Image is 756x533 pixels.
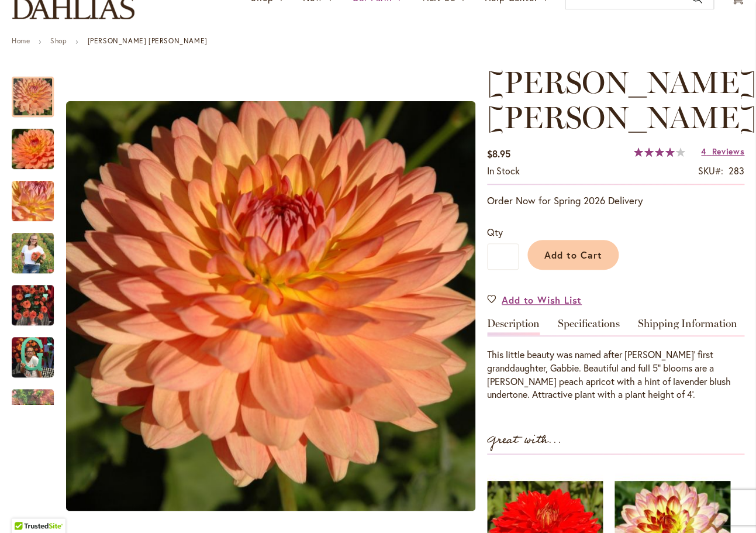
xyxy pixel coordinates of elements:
a: Add to Wish List [487,293,582,307]
span: Add to Wish List [502,293,582,307]
img: GABRIELLE MARIE [12,336,54,379]
a: Description [487,318,540,335]
span: Add to Cart [544,249,602,261]
a: Shipping Information [638,318,737,335]
div: GABRIELLE MARIE [12,169,65,221]
div: GABRIELLE MARIE [12,65,65,117]
iframe: Launch Accessibility Center [9,491,42,524]
strong: Great with... [487,431,562,450]
span: $8.95 [487,147,510,160]
div: 82% [634,147,685,157]
strong: SKU [698,164,723,177]
div: Detailed Product Info [487,318,744,401]
div: 283 [729,164,744,178]
div: GABRIELLE MARIE [12,377,65,429]
img: GABRIELLE MARIE [66,101,475,511]
a: Specifications [558,318,620,335]
p: This little beauty was named after [PERSON_NAME]' first granddaughter, Gabbie. Beautiful and full... [487,348,744,401]
span: Reviews [712,146,744,157]
div: GABRIELLE MARIE [12,325,65,377]
button: Add to Cart [527,240,619,270]
span: In stock [487,164,520,177]
strong: [PERSON_NAME] [PERSON_NAME] [87,36,207,45]
a: Home [12,36,30,45]
span: 4 [701,146,706,157]
img: GABRIELLE MARIE [12,277,54,333]
div: GABRIELLE MARIE [12,273,65,325]
div: Availability [487,164,520,178]
div: GABRIELLE MARIE [12,221,65,273]
img: GABRIELLE MARIE [12,226,54,279]
div: Next [12,387,54,404]
a: 4 Reviews [701,146,744,157]
p: Order Now for Spring 2026 Delivery [487,194,744,208]
span: Qty [487,226,503,238]
a: Shop [50,36,67,45]
div: GABRIELLE MARIE [12,117,65,169]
